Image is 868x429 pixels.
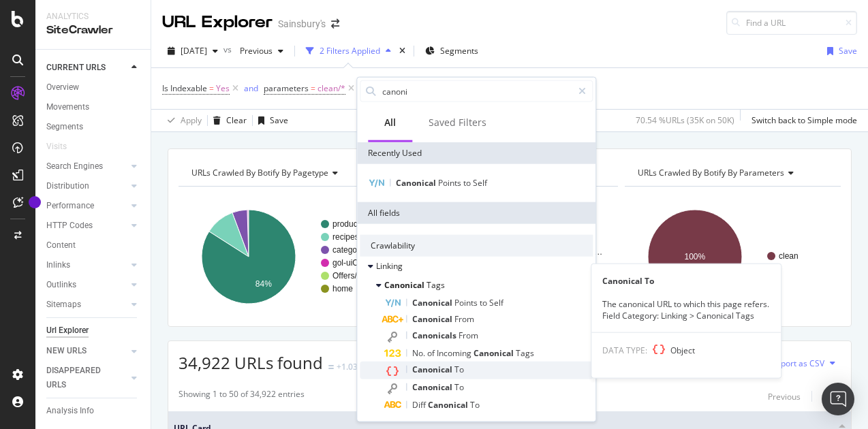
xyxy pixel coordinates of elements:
span: To [454,381,464,393]
span: Canonical [412,297,454,308]
div: Tooltip anchor [29,196,41,208]
span: vs [223,44,234,55]
div: Analytics [46,11,140,22]
div: Content [46,238,76,253]
div: Visits [46,140,67,154]
span: Previous [234,45,273,57]
span: URLs Crawled By Botify By pagetype [191,167,328,178]
div: NEW URLS [46,344,87,358]
button: Previous [768,388,801,404]
a: Outlinks [46,278,127,292]
button: Export as CSV [753,352,824,374]
a: Sitemaps [46,298,127,312]
svg: A chart. [625,197,837,316]
span: Is Indexable [162,82,207,94]
div: Overview [46,80,79,95]
div: Inlinks [46,258,70,272]
div: Performance [46,199,94,213]
div: Recently Used [357,142,595,164]
span: DATA TYPE: [602,345,647,356]
div: Open Intercom Messenger [822,383,854,415]
div: Segments [46,120,83,134]
span: to [480,297,489,308]
div: Crawlability [360,235,593,257]
button: Apply [162,110,202,131]
span: Canonical [384,279,427,291]
div: Sitemaps [46,298,81,312]
span: Self [473,177,487,189]
button: Switch back to Simple mode [746,110,857,131]
div: times [397,44,408,58]
span: Canonical [412,381,454,393]
div: The canonical URL to which this page refers. Field Category: Linking > Canonical Tags [591,298,781,321]
span: Canonical [396,177,438,189]
h4: URLs Crawled By Botify By parameters [635,162,828,184]
a: Content [46,238,141,253]
div: CURRENT URLS [46,61,106,75]
div: +1.03% [337,361,365,372]
a: Performance [46,199,127,213]
div: Showing 1 to 50 of 34,922 entries [179,388,305,404]
div: Clear [226,114,247,126]
a: Analysis Info [46,404,141,418]
div: Switch back to Simple mode [751,114,857,126]
a: Overview [46,80,141,95]
div: Export as CSV [772,357,824,369]
span: Canonical [474,347,516,359]
span: Canonical [428,399,470,411]
button: and [244,82,258,95]
div: arrow-right-arrow-left [331,19,339,29]
div: HTTP Codes [46,219,93,233]
span: = [209,82,214,94]
a: HTTP Codes [46,219,127,233]
button: [DATE] [162,40,223,62]
span: clean/* [317,79,345,98]
span: Diff [412,399,428,411]
span: Points [438,177,463,189]
button: Segments [420,40,484,62]
div: Canonical To [591,275,781,287]
span: Yes [216,79,230,98]
div: Save [839,45,857,57]
div: Search Engines [46,159,103,174]
div: Apply [181,114,202,126]
span: Incoming [437,347,474,359]
div: Movements [46,100,89,114]
button: Previous [234,40,289,62]
div: Url Explorer [46,323,89,338]
span: Canonical [412,313,454,325]
span: Self [489,297,503,308]
svg: A chart. [179,197,391,316]
button: Clear [208,110,247,131]
button: Save [822,40,857,62]
div: SiteCrawler [46,22,140,38]
span: Tags [516,347,534,359]
div: URL Explorer [162,11,273,34]
div: Save [270,114,288,126]
div: Sainsbury's [278,17,326,31]
span: Tags [427,279,445,291]
span: of [427,347,437,359]
a: Url Explorer [46,323,141,338]
span: URLs Crawled By Botify By parameters [638,167,784,178]
span: Segments [440,45,478,57]
text: clean [779,251,799,261]
span: Canonicals [412,330,459,341]
div: 2 Filters Applied [320,45,380,57]
span: 2025 Sep. 29th [181,45,207,57]
div: Saved Filters [429,116,486,129]
span: No. [412,347,427,359]
text: 84% [255,279,272,289]
a: CURRENT URLS [46,61,127,75]
div: Previous [768,391,801,402]
span: 34,922 URLs found [179,351,323,374]
text: Offers/* [332,271,360,281]
img: Equal [328,365,334,369]
div: All fields [357,202,595,224]
text: gol-uiOther [332,258,373,268]
span: to [463,177,473,189]
span: Canonical [412,364,454,375]
div: 70.54 % URLs ( 35K on 50K ) [636,114,734,126]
